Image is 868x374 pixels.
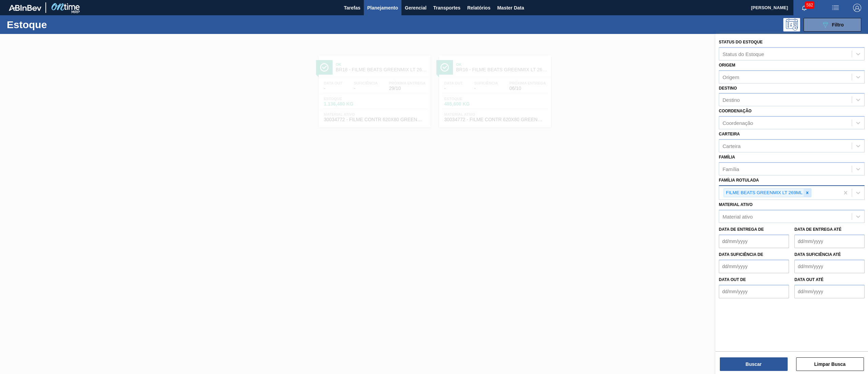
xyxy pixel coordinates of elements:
[719,277,746,282] label: Data out de
[793,3,815,13] button: Notificações
[723,214,753,220] div: Material ativo
[723,97,740,103] div: Destino
[719,40,763,44] label: Status do Estoque
[405,4,427,12] span: Gerencial
[7,21,112,29] h1: Estoque
[719,235,789,248] input: dd/mm/yyyy
[794,235,865,248] input: dd/mm/yyyy
[719,132,740,136] label: Carteira
[719,252,763,257] label: Data suficiência de
[794,285,865,298] input: dd/mm/yyyy
[723,143,741,149] div: Carteira
[794,227,842,232] label: Data de Entrega até
[805,1,814,9] span: 582
[344,4,360,12] span: Tarefas
[723,166,739,172] div: Família
[794,252,841,257] label: Data suficiência até
[794,277,824,282] label: Data out até
[719,260,789,273] input: dd/mm/yyyy
[719,202,753,207] label: Material ativo
[804,18,861,32] button: Filtro
[367,4,398,12] span: Planejamento
[831,4,840,12] img: userActions
[719,109,752,113] label: Coordenação
[724,189,804,197] div: FILME BEATS GREENMIX LT 269ML
[719,155,735,160] label: Família
[794,260,865,273] input: dd/mm/yyyy
[723,120,753,126] div: Coordenação
[719,227,764,232] label: Data de Entrega de
[719,86,737,91] label: Destino
[853,4,861,12] img: Logout
[832,22,844,27] span: Filtro
[497,4,524,12] span: Master Data
[783,18,800,32] div: Pogramando: nenhum usuário selecionado
[467,4,490,12] span: Relatórios
[723,51,764,57] div: Status do Estoque
[719,178,759,183] label: Família Rotulada
[9,5,41,11] img: TNhmsLtSVTkK8tSr43FrP2fwEKptu5GPRR3wAAAABJRU5ErkJggg==
[719,285,789,298] input: dd/mm/yyyy
[433,4,460,12] span: Transportes
[723,74,739,80] div: Origem
[719,63,735,68] label: Origem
